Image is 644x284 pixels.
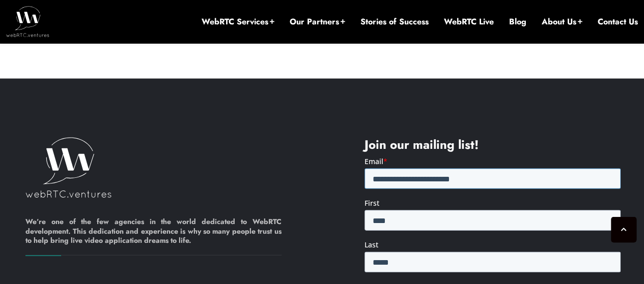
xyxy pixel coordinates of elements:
[509,16,526,27] a: Blog
[360,16,429,27] a: Stories of Success
[25,217,282,256] h6: We’re one of the few agencies in the world dedicated to WebRTC development. This dedication and e...
[598,16,638,27] a: Contact Us
[6,6,49,37] img: WebRTC.ventures
[202,16,274,27] a: WebRTC Services
[290,16,345,27] a: Our Partners
[444,16,494,27] a: WebRTC Live
[542,16,582,27] a: About Us
[365,137,621,152] h4: Join our mailing list!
